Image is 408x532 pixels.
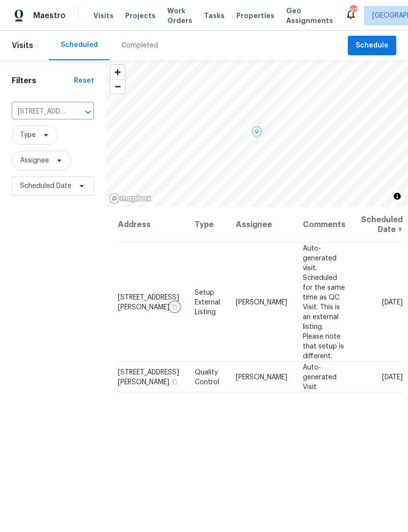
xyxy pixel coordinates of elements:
span: Quality Control [195,369,219,385]
span: Projects [125,11,156,21]
th: Scheduled Date ↑ [353,207,403,243]
div: 97 [350,6,357,16]
span: Setup External Listing [195,289,220,315]
div: Reset [74,76,94,86]
button: Schedule [348,36,396,56]
span: [STREET_ADDRESS][PERSON_NAME] [118,369,179,385]
span: Work Orders [167,6,192,25]
th: Assignee [228,207,295,243]
button: Open [81,105,95,119]
button: Zoom in [111,65,125,79]
span: Maestro [33,11,66,21]
span: Auto-generated visit. Scheduled for the same time as QC Visit. This is an external listing. Pleas... [303,245,345,359]
span: Visits [93,11,113,21]
span: Type [20,130,36,140]
span: Tasks [204,12,225,19]
span: Toggle attribution [394,191,400,202]
th: Address [117,207,187,243]
input: Search for an address... [12,104,67,119]
span: Visits [12,35,33,56]
span: Schedule [356,40,388,52]
span: [DATE] [382,299,403,305]
span: [PERSON_NAME] [236,299,287,305]
span: Auto-generated Visit [303,364,337,390]
span: [DATE] [382,373,403,380]
span: Geo Assignments [286,6,333,25]
span: [STREET_ADDRESS][PERSON_NAME] [118,294,179,310]
a: Mapbox homepage [109,193,152,204]
button: Toggle attribution [391,190,403,202]
span: Properties [236,11,274,21]
span: [PERSON_NAME] [236,373,287,380]
span: Assignee [20,156,49,165]
button: Zoom out [111,79,125,93]
h1: Filters [12,76,74,86]
th: Type [187,207,228,243]
th: Comments [295,207,353,243]
div: Scheduled [61,40,98,50]
span: Scheduled Date [20,181,71,191]
button: Copy Address [170,377,179,386]
div: Map marker [252,126,262,141]
button: Copy Address [170,302,179,311]
div: Completed [121,41,158,50]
